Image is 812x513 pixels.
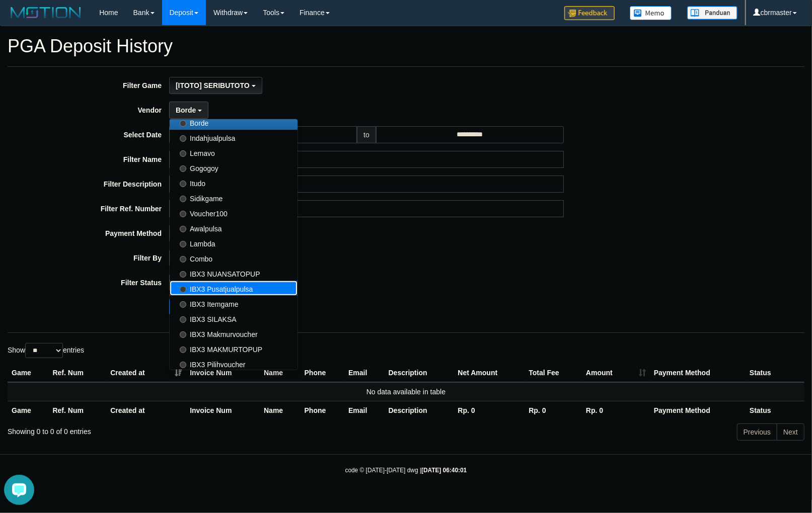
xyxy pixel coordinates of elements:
th: Rp. 0 [454,401,525,419]
input: IBX3 MAKMURTOPUP [180,347,186,353]
label: Gogogoy [170,160,298,175]
a: Previous [737,423,777,441]
label: Lambda [170,235,298,250]
th: Ref. Num [49,364,107,382]
th: Description [385,401,454,419]
th: Name [260,364,301,382]
img: MOTION_logo.png [8,5,84,20]
label: Awalpulsa [170,220,298,235]
span: to [357,126,376,143]
th: Email [344,364,385,382]
th: Created at: activate to sort column ascending [106,364,186,382]
input: Voucher100 [180,211,186,217]
label: Combo [170,250,298,266]
input: IBX3 Makmurvoucher [180,331,186,338]
label: IBX3 MAKMURTOPUP [170,341,298,356]
input: Itudo [180,181,186,187]
label: Indahjualpulsa [170,130,298,145]
label: IBX3 Pilihvoucher [170,356,298,371]
th: Email [344,401,385,419]
th: Total Fee [525,364,582,382]
label: IBX3 Pusatjualpulsa [170,281,298,296]
input: Gogogoy [180,165,186,172]
img: Feedback.jpg [564,6,615,20]
h1: PGA Deposit History [8,36,804,56]
label: Borde [170,115,298,130]
th: Invoice Num [186,401,260,419]
img: panduan.png [687,6,737,20]
input: Awalpulsa [180,226,186,232]
button: Open LiveChat chat widget [4,4,34,34]
th: Created at [106,401,186,419]
input: IBX3 NUANSATOPUP [180,271,186,278]
th: Phone [301,364,345,382]
small: code © [DATE]-[DATE] dwg | [345,467,467,474]
input: Sidikgame [180,196,186,202]
div: Showing 0 to 0 of 0 entries [8,422,331,437]
th: Net Amount [454,364,525,382]
img: Button%20Memo.svg [630,6,672,20]
button: [ITOTO] SERIBUTOTO [169,77,262,94]
th: Payment Method [650,364,746,382]
label: Lemavo [170,145,298,160]
input: Lambda [180,241,186,247]
th: Status [746,364,804,382]
label: IBX3 SILAKSA [170,311,298,326]
input: Borde [180,120,186,127]
input: IBX3 Pusatjualpulsa [180,286,186,293]
input: IBX3 Itemgame [180,301,186,308]
label: IBX3 Itemgame [170,296,298,311]
th: Name [260,401,301,419]
label: Itudo [170,175,298,190]
input: Combo [180,256,186,263]
th: Game [8,401,49,419]
label: IBX3 Makmurvoucher [170,326,298,341]
span: Borde [176,106,196,114]
strong: [DATE] 06:40:01 [421,467,467,474]
th: Ref. Num [49,401,107,419]
input: IBX3 SILAKSA [180,316,186,323]
a: Next [777,423,804,441]
label: Voucher100 [170,205,298,220]
th: Invoice Num [186,364,260,382]
td: No data available in table [8,382,804,401]
th: Game [8,364,49,382]
th: Phone [301,401,345,419]
th: Rp. 0 [525,401,582,419]
th: Payment Method [650,401,746,419]
input: Indahjualpulsa [180,135,186,142]
label: Show entries [8,343,84,358]
th: Status [746,401,804,419]
label: Sidikgame [170,190,298,205]
span: [ITOTO] SERIBUTOTO [176,81,250,90]
label: IBX3 NUANSATOPUP [170,266,298,281]
input: Lemavo [180,150,186,157]
select: Showentries [25,343,63,358]
th: Rp. 0 [582,401,650,419]
th: Amount: activate to sort column ascending [582,364,650,382]
th: Description [385,364,454,382]
input: IBX3 Pilihvoucher [180,362,186,368]
button: Borde [169,102,208,119]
